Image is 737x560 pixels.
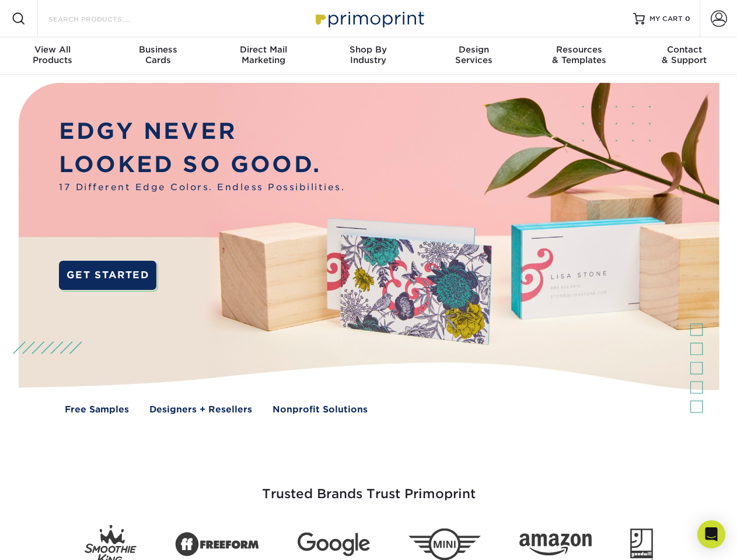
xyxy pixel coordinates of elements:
img: Google [298,533,370,556]
img: Amazon [519,534,592,556]
div: & Support [632,44,737,65]
a: Free Samples [65,403,129,416]
div: Cards [105,44,210,65]
span: 17 Different Edge Colors. Endless Possibilities. [59,181,345,194]
a: Resources& Templates [526,37,631,75]
div: Marketing [211,44,316,65]
span: Resources [526,44,631,55]
img: Goodwill [630,528,653,560]
span: 0 [685,15,690,23]
img: Primoprint [310,6,427,31]
a: DesignServices [421,37,526,75]
span: Contact [632,44,737,55]
a: BusinessCards [105,37,210,75]
a: Nonprofit Solutions [273,403,368,416]
a: Designers + Resellers [149,403,252,416]
p: EDGY NEVER [59,115,345,148]
div: Industry [316,44,421,65]
span: Shop By [316,44,421,55]
div: & Templates [526,44,631,65]
iframe: Google Customer Reviews [3,524,99,556]
input: SEARCH PRODUCTS..... [47,12,161,26]
div: Services [421,44,526,65]
h3: Trusted Brands Trust Primoprint [27,459,710,516]
span: Design [421,44,526,55]
a: Shop ByIndustry [316,37,421,75]
a: GET STARTED [59,261,156,290]
div: Open Intercom Messenger [697,520,725,548]
span: Business [105,44,210,55]
p: LOOKED SO GOOD. [59,148,345,181]
span: MY CART [649,14,683,24]
a: Contact& Support [632,37,737,75]
a: Direct MailMarketing [211,37,316,75]
span: Direct Mail [211,44,316,55]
